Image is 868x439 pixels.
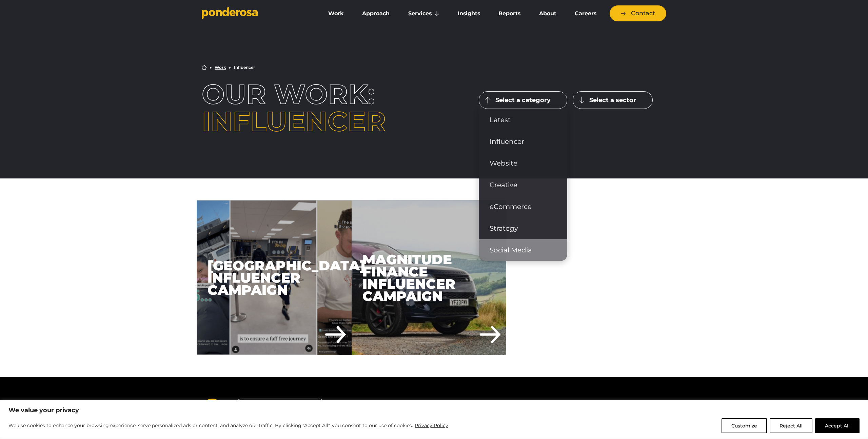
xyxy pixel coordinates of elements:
[202,105,386,138] span: Influencer
[567,6,604,21] a: Careers
[479,152,567,174] a: Website
[558,399,562,406] span: T:
[573,91,653,109] button: Select a sector
[234,399,327,415] button: Join our mailing list
[450,6,488,21] a: Insights
[354,6,397,21] a: Approach
[563,399,601,407] a: 0113 487 27 47
[197,200,352,355] div: [GEOGRAPHIC_DATA] Influencer Campaign
[414,421,449,430] a: Privacy Policy
[202,81,389,135] h1: Our work:
[400,6,447,21] a: Services
[479,239,567,261] a: Social Media
[234,65,255,70] li: Influencer
[479,174,567,196] a: Creative
[531,6,564,21] a: About
[352,200,507,355] div: Magnitude Finance Influencer Campaign
[320,6,352,21] a: Work
[722,418,767,433] button: Customize
[770,418,812,433] button: Reject All
[215,65,226,70] a: Work
[8,406,860,414] p: We value your privacy
[202,399,223,422] a: Go to homepage
[479,91,567,109] button: Select a category
[229,65,231,70] li: ▶︎
[352,200,507,355] a: Magnitude Finance Influencer Campaign Magnitude Finance Influencer Campaign
[479,196,567,217] a: eCommerce
[8,421,449,430] p: We use cookies to enhance your browsing experience, serve personalized ads or content, and analyz...
[815,418,860,433] button: Accept All
[479,217,567,239] a: Strategy
[610,5,666,21] a: Contact
[202,65,207,70] a: Home
[197,200,352,355] a: Leeds Bradford Airport Influencer Campaign [GEOGRAPHIC_DATA] Influencer Campaign
[202,7,310,20] a: Go to homepage
[479,131,567,152] a: Influencer
[491,6,528,21] a: Reports
[210,65,212,70] li: ▶︎
[479,109,567,131] a: Latest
